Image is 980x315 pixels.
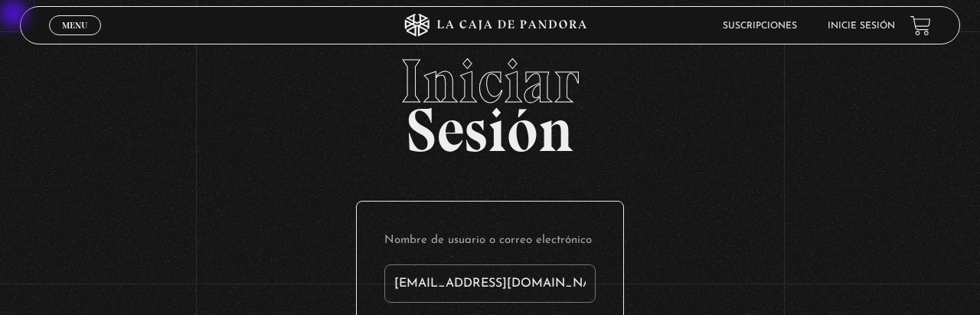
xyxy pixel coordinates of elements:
[20,51,961,112] span: Iniciar
[723,21,797,31] a: Suscripciones
[910,15,931,36] a: View your shopping cart
[828,21,895,31] a: Inicie sesión
[20,51,961,149] h2: Sesión
[384,229,596,253] label: Nombre de usuario o correo electrónico
[57,34,93,44] span: Cerrar
[62,21,87,30] span: Menu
